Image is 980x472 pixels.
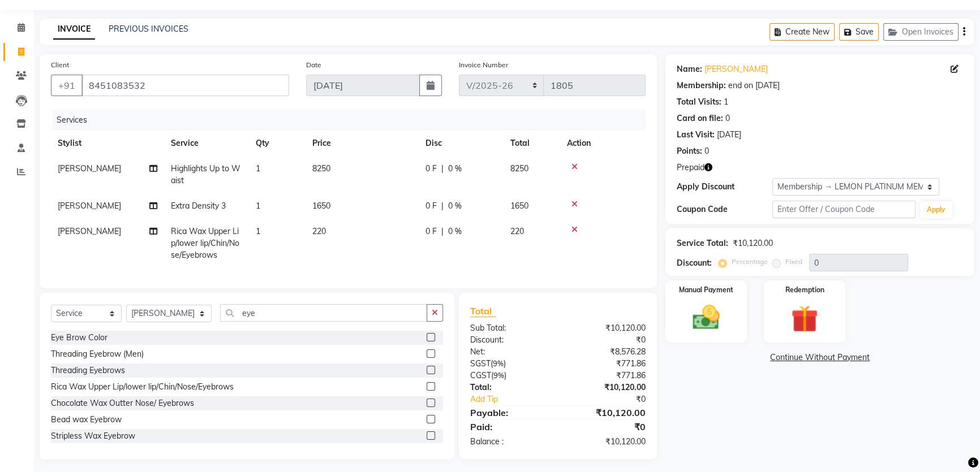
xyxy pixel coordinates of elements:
[462,334,558,346] div: Discount:
[51,381,234,393] div: Rica Wax Upper Lip/lower lip/Chin/Nose/Eyebrows
[677,237,728,249] div: Service Total:
[249,131,306,156] th: Qty
[462,322,558,334] div: Sub Total:
[425,200,437,212] span: 0 F
[728,80,780,92] div: end on [DATE]
[81,75,289,96] input: Search by Name/Mobile/Email/Code
[425,226,437,237] span: 0 F
[704,145,709,157] div: 0
[51,414,122,426] div: Bead wax Eyebrow
[448,200,462,212] span: 0 %
[462,393,574,405] a: Add Tip
[462,406,558,419] div: Payable:
[164,131,249,156] th: Service
[677,80,726,92] div: Membership:
[574,393,654,405] div: ₹0
[704,63,768,75] a: [PERSON_NAME]
[441,200,444,212] span: |
[558,420,654,434] div: ₹0
[558,334,654,346] div: ₹0
[256,226,260,236] span: 1
[441,226,444,237] span: |
[510,163,528,174] span: 8250
[312,226,326,236] span: 220
[560,131,646,156] th: Action
[677,257,712,269] div: Discount:
[724,96,728,108] div: 1
[171,163,240,185] span: Highlights Up to Waist
[51,332,108,344] div: Eye Brow Color
[558,406,654,419] div: ₹10,120.00
[717,129,741,141] div: [DATE]
[171,226,239,260] span: Rica Wax Upper Lip/lower lip/Chin/Nose/Eyebrows
[312,163,330,174] span: 8250
[51,348,144,360] div: Threading Eyebrow (Men)
[256,201,260,211] span: 1
[510,201,528,211] span: 1650
[58,226,121,236] span: [PERSON_NAME]
[677,112,723,124] div: Card on file:
[510,226,524,236] span: 220
[459,60,508,70] label: Invoice Number
[58,201,121,211] span: [PERSON_NAME]
[679,285,733,295] label: Manual Payment
[441,163,444,175] span: |
[312,201,330,211] span: 1650
[470,370,491,380] span: CGST
[677,145,702,157] div: Points:
[783,302,827,336] img: _gift.svg
[256,163,260,174] span: 1
[725,112,730,124] div: 0
[558,436,654,448] div: ₹10,120.00
[462,420,558,434] div: Paid:
[772,201,915,218] input: Enter Offer / Coupon Code
[677,129,715,141] div: Last Visit:
[51,131,164,156] th: Stylist
[51,60,69,70] label: Client
[470,305,496,317] span: Total
[51,365,125,376] div: Threading Eyebrows
[733,237,773,249] div: ₹10,120.00
[558,346,654,358] div: ₹8,576.28
[220,304,427,322] input: Search or Scan
[462,436,558,448] div: Balance :
[109,24,188,34] a: PREVIOUS INVOICES
[668,352,972,363] a: Continue Without Payment
[558,358,654,370] div: ₹771.86
[770,23,835,41] button: Create New
[53,19,95,40] a: INVOICE
[462,382,558,393] div: Total:
[493,371,504,380] span: 9%
[677,181,772,193] div: Apply Discount
[732,257,768,267] label: Percentage
[684,302,728,333] img: _cash.svg
[558,322,654,334] div: ₹10,120.00
[920,201,952,218] button: Apply
[51,397,194,409] div: Chocolate Wax Outter Nose/ Eyebrows
[785,285,824,295] label: Redemption
[462,346,558,358] div: Net:
[306,131,419,156] th: Price
[52,110,654,131] div: Services
[171,201,226,211] span: Extra Density 3
[677,203,772,215] div: Coupon Code
[470,358,491,369] span: SGST
[58,163,121,174] span: [PERSON_NAME]
[419,131,504,156] th: Disc
[785,257,802,267] label: Fixed
[306,60,321,70] label: Date
[51,430,135,442] div: Stripless Wax Eyebrow
[883,23,958,41] button: Open Invoices
[51,75,83,96] button: +91
[677,96,721,108] div: Total Visits:
[677,162,704,174] span: Prepaid
[448,226,462,237] span: 0 %
[462,370,558,382] div: ( )
[425,163,437,175] span: 0 F
[462,358,558,370] div: ( )
[504,131,560,156] th: Total
[839,23,879,41] button: Save
[677,63,702,75] div: Name:
[558,382,654,393] div: ₹10,120.00
[448,163,462,175] span: 0 %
